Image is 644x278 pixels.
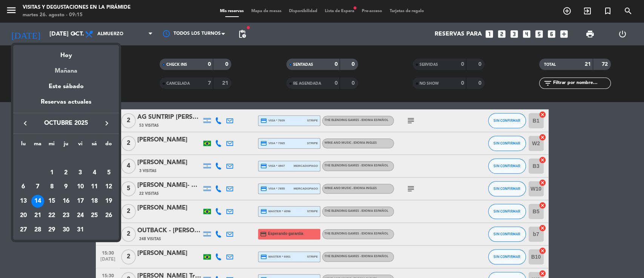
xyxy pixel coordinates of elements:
th: sábado [88,140,102,151]
div: 14 [31,195,44,208]
td: 2 de octubre de 2025 [59,166,73,180]
div: 30 [60,224,72,236]
div: 11 [88,181,101,194]
td: 19 de octubre de 2025 [101,194,116,208]
div: 10 [74,181,87,194]
div: Mañana [13,61,119,76]
i: keyboard_arrow_left [21,119,30,128]
div: 8 [45,181,58,194]
div: 17 [74,195,87,208]
td: 14 de octubre de 2025 [31,194,45,208]
div: 12 [102,181,115,194]
td: 26 de octubre de 2025 [101,208,116,223]
td: 17 de octubre de 2025 [73,194,88,208]
div: 15 [45,195,58,208]
td: 22 de octubre de 2025 [45,208,59,223]
td: 8 de octubre de 2025 [45,180,59,194]
div: 7 [31,181,44,194]
div: 22 [45,209,58,222]
div: 4 [88,166,101,179]
td: 10 de octubre de 2025 [73,180,88,194]
th: domingo [101,140,116,151]
td: 23 de octubre de 2025 [59,208,73,223]
td: 3 de octubre de 2025 [73,166,88,180]
div: 28 [31,224,44,236]
button: keyboard_arrow_right [100,118,114,128]
th: jueves [59,140,73,151]
div: Este sábado [13,76,119,97]
div: 23 [60,209,72,222]
td: 24 de octubre de 2025 [73,208,88,223]
div: 9 [60,181,72,194]
td: 28 de octubre de 2025 [31,223,45,237]
td: 11 de octubre de 2025 [88,180,102,194]
td: 9 de octubre de 2025 [59,180,73,194]
div: 3 [74,166,87,179]
div: 21 [31,209,44,222]
td: 31 de octubre de 2025 [73,223,88,237]
div: 19 [102,195,115,208]
div: 24 [74,209,87,222]
td: 16 de octubre de 2025 [59,194,73,208]
td: 6 de octubre de 2025 [16,180,31,194]
div: Hoy [13,45,119,61]
div: 6 [17,181,30,194]
div: 31 [74,224,87,236]
th: miércoles [45,140,59,151]
td: 21 de octubre de 2025 [31,208,45,223]
div: 25 [88,209,101,222]
td: 20 de octubre de 2025 [16,208,31,223]
div: 2 [60,166,72,179]
td: 30 de octubre de 2025 [59,223,73,237]
td: OCT. [16,151,116,166]
td: 18 de octubre de 2025 [88,194,102,208]
div: 13 [17,195,30,208]
span: octubre 2025 [32,118,100,128]
div: 16 [60,195,72,208]
button: keyboard_arrow_left [18,118,32,128]
td: 25 de octubre de 2025 [88,208,102,223]
div: Reservas actuales [13,97,119,113]
td: 4 de octubre de 2025 [88,166,102,180]
th: lunes [16,140,31,151]
td: 29 de octubre de 2025 [45,223,59,237]
div: 27 [17,224,30,236]
td: 12 de octubre de 2025 [101,180,116,194]
td: 1 de octubre de 2025 [45,166,59,180]
td: 7 de octubre de 2025 [31,180,45,194]
div: 1 [45,166,58,179]
td: 13 de octubre de 2025 [16,194,31,208]
td: 5 de octubre de 2025 [101,166,116,180]
th: viernes [73,140,88,151]
td: 27 de octubre de 2025 [16,223,31,237]
div: 29 [45,224,58,236]
div: 18 [88,195,101,208]
div: 5 [102,166,115,179]
td: 15 de octubre de 2025 [45,194,59,208]
div: 26 [102,209,115,222]
th: martes [31,140,45,151]
i: keyboard_arrow_right [102,119,111,128]
div: 20 [17,209,30,222]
